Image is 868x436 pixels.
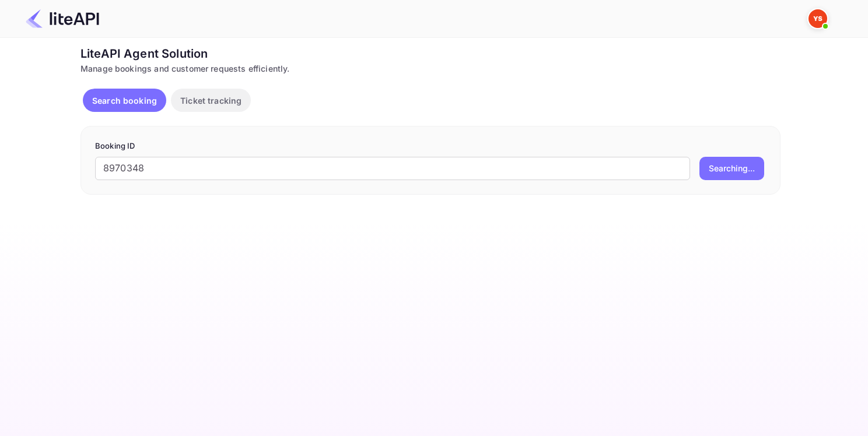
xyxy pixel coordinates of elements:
[808,9,827,28] img: Yandex Support
[92,94,157,107] p: Search booking
[180,94,242,107] p: Ticket tracking
[80,62,780,75] div: Manage bookings and customer requests efficiently.
[26,9,99,28] img: LiteAPI Logo
[95,157,690,180] input: Enter Booking ID (e.g., 63782194)
[80,45,780,62] div: LiteAPI Agent Solution
[95,140,766,152] p: Booking ID
[699,157,764,180] button: Searching...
